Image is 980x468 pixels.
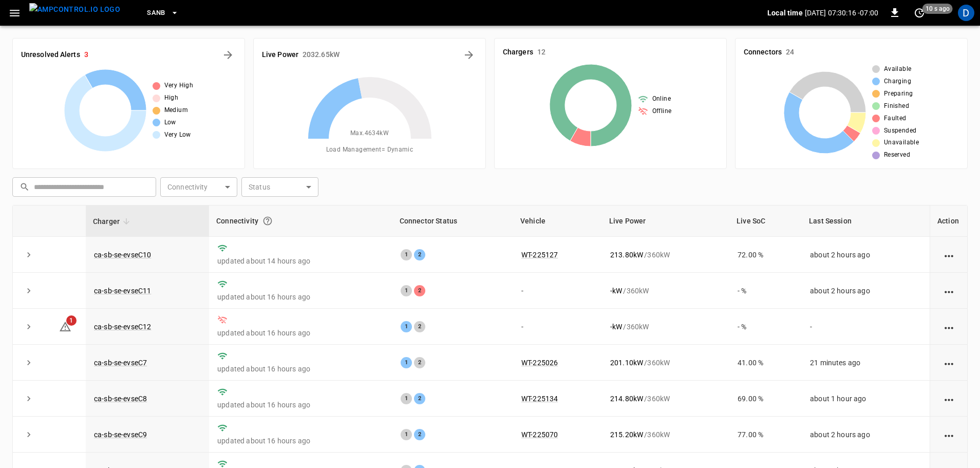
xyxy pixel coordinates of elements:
[729,273,802,309] td: - %
[884,101,909,111] span: Finished
[217,292,384,302] p: updated about 16 hours ago
[652,106,672,117] span: Offline
[610,286,622,296] p: - kW
[513,273,602,309] td: -
[164,93,179,103] span: High
[164,105,188,116] span: Medium
[802,205,930,237] th: Last Session
[729,417,802,453] td: 77.00 %
[802,273,930,309] td: about 2 hours ago
[537,47,545,58] h6: 12
[143,3,183,23] button: SanB
[930,205,967,237] th: Action
[610,358,721,368] div: / 360 kW
[461,47,477,63] button: Energy Overview
[220,47,236,63] button: All Alerts
[401,249,412,260] div: 1
[767,8,803,18] p: Local time
[943,322,955,332] div: action cell options
[503,47,533,58] h6: Chargers
[66,315,77,326] span: 1
[610,429,721,440] div: / 360 kW
[521,430,558,439] a: WT-225070
[884,64,912,74] span: Available
[802,381,930,417] td: about 1 hour ago
[401,321,412,332] div: 1
[21,319,36,334] button: expand row
[21,355,36,370] button: expand row
[602,205,729,237] th: Live Power
[802,345,930,381] td: 21 minutes ago
[911,5,928,21] button: set refresh interval
[521,359,558,367] a: WT-225026
[414,357,425,368] div: 2
[350,128,389,139] span: Max. 4634 kW
[610,429,643,440] p: 215.20 kW
[884,126,917,136] span: Suspended
[610,250,721,260] div: / 360 kW
[217,364,384,374] p: updated about 16 hours ago
[303,49,340,61] h6: 2032.65 kW
[943,394,955,404] div: action cell options
[326,145,413,155] span: Load Management = Dynamic
[164,118,176,128] span: Low
[884,150,910,160] span: Reserved
[610,322,622,332] p: - kW
[922,4,953,14] span: 10 s ago
[21,283,36,298] button: expand row
[884,138,919,148] span: Unavailable
[414,321,425,332] div: 2
[802,417,930,453] td: about 2 hours ago
[943,429,955,440] div: action cell options
[217,256,384,266] p: updated about 14 hours ago
[21,247,36,263] button: expand row
[943,286,955,296] div: action cell options
[94,430,147,439] a: ca-sb-se-evseC9
[610,394,721,404] div: / 360 kW
[21,49,80,61] h6: Unresolved Alerts
[729,237,802,273] td: 72.00 %
[513,309,602,345] td: -
[147,7,165,19] span: SanB
[958,5,974,21] div: profile-icon
[729,345,802,381] td: 41.00 %
[217,400,384,410] p: updated about 16 hours ago
[59,322,71,330] a: 1
[262,49,298,61] h6: Live Power
[94,359,147,367] a: ca-sb-se-evseC7
[729,205,802,237] th: Live SoC
[884,77,911,87] span: Charging
[392,205,513,237] th: Connector Status
[744,47,782,58] h6: Connectors
[164,81,194,91] span: Very High
[414,285,425,296] div: 2
[94,287,151,295] a: ca-sb-se-evseC11
[884,89,913,99] span: Preparing
[94,395,147,403] a: ca-sb-se-evseC8
[84,49,88,61] h6: 3
[401,393,412,404] div: 1
[610,322,721,332] div: / 360 kW
[521,251,558,259] a: WT-225127
[802,309,930,345] td: -
[414,393,425,404] div: 2
[414,249,425,260] div: 2
[94,251,151,259] a: ca-sb-se-evseC10
[652,94,671,104] span: Online
[216,212,385,230] div: Connectivity
[729,381,802,417] td: 69.00 %
[401,357,412,368] div: 1
[258,212,277,230] button: Connection between the charger and our software.
[786,47,794,58] h6: 24
[610,358,643,368] p: 201.10 kW
[943,358,955,368] div: action cell options
[610,394,643,404] p: 214.80 kW
[21,427,36,442] button: expand row
[164,130,191,140] span: Very Low
[884,114,907,124] span: Faulted
[610,250,643,260] p: 213.80 kW
[513,205,602,237] th: Vehicle
[521,395,558,403] a: WT-225134
[729,309,802,345] td: - %
[802,237,930,273] td: about 2 hours ago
